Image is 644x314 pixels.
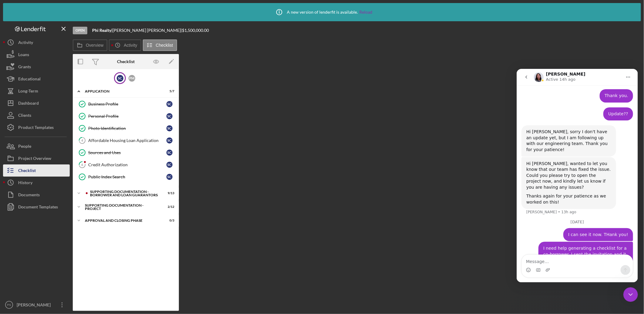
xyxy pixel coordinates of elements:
div: Activity [18,36,33,50]
button: Checklist [143,39,177,51]
div: 9 / 13 [163,191,174,195]
button: Document Templates [3,201,70,213]
label: Activity [124,43,137,48]
div: Public Index Search [88,174,166,179]
div: S C [166,150,173,156]
button: Educational [3,73,70,85]
div: Documents [18,189,40,202]
div: Clients [18,109,31,123]
div: Grants [18,61,31,74]
div: A new version of lenderfit is available. [272,5,372,20]
div: Sources and Uses [88,150,166,155]
div: Product Templates [18,121,54,135]
button: People [3,140,70,152]
button: Project Overview [3,152,70,164]
div: Paul says… [5,173,116,229]
div: Credit Authorization [88,162,166,167]
label: Checklist [156,43,173,48]
div: Open [73,27,87,34]
div: Affordable Housing Loan Application [88,138,166,143]
a: 4Affordable Housing Loan ApplicationSC [76,134,176,147]
a: Photo IdentificationSC [76,122,176,134]
div: Checklist [117,59,135,64]
div: Document Templates [18,201,58,214]
div: People [18,140,31,154]
tspan: 4 [81,138,83,142]
button: Documents [3,189,70,201]
div: S C [166,137,173,143]
div: S C [166,125,173,131]
div: Educational [18,73,41,86]
button: Upload attachment [29,199,34,204]
div: Supporting Documentation - Borrower and Loan Guarantors [90,190,159,197]
button: Product Templates [3,121,70,133]
a: Sources and UsesSC [76,147,176,159]
div: [PERSON_NAME] [15,299,55,312]
div: 2 / 12 [163,205,174,209]
div: Personal Profile [88,114,166,119]
button: Grants [3,61,70,73]
div: History [18,177,32,190]
div: P M [129,75,135,82]
button: Long-Term [3,85,70,97]
button: Emoji picker [9,199,14,204]
div: Supporting Documentation - Project [85,204,159,211]
a: History [3,177,70,189]
textarea: Message… [5,186,116,196]
div: Business Profile [88,102,166,106]
div: Long-Term [18,85,38,99]
b: Phi Realty [92,28,111,33]
button: Clients [3,109,70,121]
button: Loans [3,49,70,61]
button: Activity [109,39,141,51]
div: Checklist [18,164,36,178]
div: Dashboard [18,97,39,111]
div: 5 / 7 [163,89,174,93]
div: $1,500,000.00 [182,28,211,33]
tspan: 6 [81,163,83,167]
div: 0 / 3 [163,219,174,222]
div: Approval and Closing Phase [85,219,159,222]
a: 6Credit AuthorizationSC [76,159,176,171]
div: S C [166,101,173,107]
div: Project Overview [18,152,51,166]
a: Public Index SearchSC [76,171,176,183]
button: Checklist [3,164,70,177]
text: PS [7,303,11,307]
a: Reload [359,10,372,15]
button: Overview [73,39,107,51]
div: S C [166,174,173,180]
iframe: Intercom live chat [517,69,638,282]
div: S C [166,113,173,119]
button: Dashboard [3,97,70,109]
div: I need help generating a checklist for a co-borrower. I sent the invitation and it was accepted b... [22,173,116,222]
button: Activity [3,36,70,49]
a: Personal ProfileSC [76,110,176,122]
